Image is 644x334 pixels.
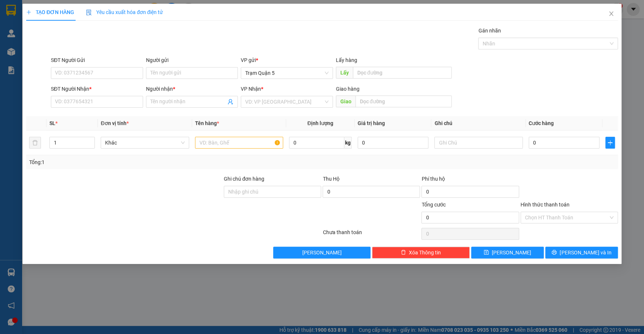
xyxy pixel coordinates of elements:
[336,57,357,63] span: Lấy hàng
[48,7,65,15] span: Nhận:
[146,56,238,64] div: Người gửi
[51,56,143,64] div: SĐT Người Gửi
[323,176,339,182] span: Thu Hộ
[432,116,526,131] th: Ghi chú
[484,250,489,255] span: save
[47,49,57,57] span: CC :
[29,137,41,149] button: delete
[86,10,92,15] img: icon
[302,248,342,257] span: [PERSON_NAME]
[241,86,261,92] span: VP Nhận
[47,48,112,58] div: 100.000
[545,247,618,258] button: printer[PERSON_NAME] và In
[336,86,359,92] span: Giao hàng
[6,6,43,24] div: Trạm Quận 5
[492,248,531,257] span: [PERSON_NAME]
[608,11,614,17] span: close
[358,120,385,126] span: Giá trị hàng
[422,202,446,208] span: Tổng cước
[29,158,249,166] div: Tổng: 1
[227,99,233,105] span: user-add
[401,250,406,255] span: delete
[146,85,238,93] div: Người nhận
[560,248,611,257] span: [PERSON_NAME] và In
[478,28,501,34] label: Gán nhãn
[245,67,328,79] span: Trạm Quận 5
[48,6,111,24] div: Trạm Đầm Dơi
[241,56,333,64] div: VP gửi
[101,120,129,126] span: Đơn vị tính
[409,248,441,257] span: Xóa Thông tin
[273,247,370,258] button: [PERSON_NAME]
[336,67,353,79] span: Lấy
[435,137,523,149] input: Ghi Chú
[471,247,544,258] button: save[PERSON_NAME]
[551,250,557,255] span: printer
[48,33,111,43] div: 0962030117
[224,186,321,198] input: Ghi chú đơn hàng
[48,24,111,33] div: HUY
[26,9,74,15] span: TẠO ĐƠN HÀNG
[372,247,470,258] button: deleteXóa Thông tin
[355,95,452,107] input: Dọc đường
[307,120,333,126] span: Định lượng
[521,202,570,208] label: Hình thức thanh toán
[606,140,615,146] span: plus
[86,9,163,15] span: Yêu cầu xuất hóa đơn điện tử
[601,4,622,24] button: Close
[422,175,519,186] div: Phí thu hộ
[336,95,355,107] span: Giao
[606,137,615,149] button: plus
[322,228,421,241] div: Chưa thanh toán
[6,7,18,15] span: Gửi:
[195,120,219,126] span: Tên hàng
[358,137,429,149] input: 0
[224,176,264,182] label: Ghi chú đơn hàng
[26,10,31,15] span: plus
[51,85,143,93] div: SĐT Người Nhận
[105,137,185,148] span: Khác
[344,137,352,149] span: kg
[529,120,554,126] span: Cước hàng
[49,120,55,126] span: SL
[353,67,452,79] input: Dọc đường
[195,137,283,149] input: VD: Bàn, Ghế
